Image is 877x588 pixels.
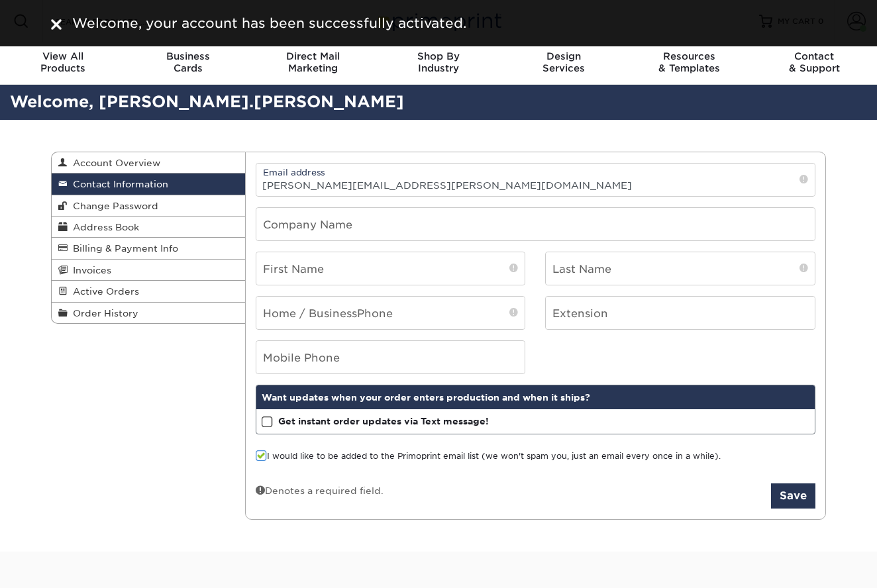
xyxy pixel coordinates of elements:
a: Shop ByIndustry [376,42,501,85]
span: Resources [627,50,752,62]
div: Denotes a required field. [256,483,384,497]
span: Account Overview [68,158,160,168]
a: Order History [52,303,245,323]
span: Billing & Payment Info [68,243,178,254]
a: Invoices [52,260,245,281]
label: I would like to be added to the Primoprint email list (we won't spam you, just an email every onc... [256,450,721,463]
img: close [51,19,62,30]
a: Active Orders [52,281,245,302]
span: Business [125,50,250,62]
div: Cards [125,50,250,74]
div: Industry [376,50,501,74]
span: Active Orders [68,286,139,297]
div: & Support [752,50,877,74]
span: Design [501,50,627,62]
span: Contact Information [68,179,168,189]
span: Direct Mail [250,50,376,62]
div: Services [501,50,627,74]
a: Address Book [52,217,245,238]
strong: Get instant order updates via Text message! [278,416,489,426]
span: Shop By [376,50,501,62]
a: Contact Information [52,173,245,195]
span: Invoices [68,265,111,275]
button: Save [771,483,815,509]
a: Change Password [52,195,245,217]
div: Marketing [250,50,376,74]
a: Account Overview [52,152,245,173]
span: Change Password [68,201,158,211]
span: Contact [752,50,877,62]
span: Address Book [68,222,139,232]
a: Direct MailMarketing [250,42,376,85]
span: Welcome, your account has been successfully activated. [72,15,466,31]
a: Billing & Payment Info [52,238,245,259]
span: Order History [68,308,138,318]
a: Resources& Templates [627,42,752,85]
a: BusinessCards [125,42,250,85]
div: & Templates [627,50,752,74]
a: DesignServices [501,42,627,85]
a: Contact& Support [752,42,877,85]
div: Want updates when your order enters production and when it ships? [256,385,815,409]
